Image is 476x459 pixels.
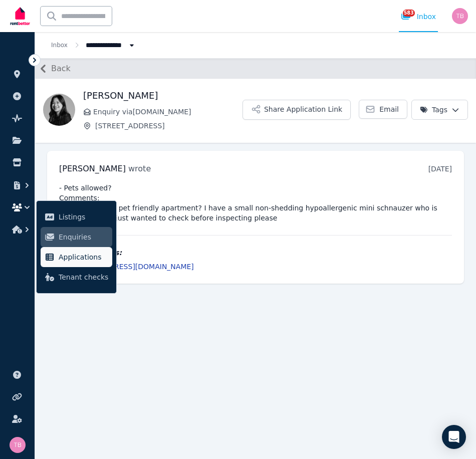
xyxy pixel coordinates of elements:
a: Tenant checks [41,267,112,287]
a: Enquiries [41,227,112,247]
span: Listings [59,211,108,223]
div: Open Intercom Messenger [442,425,466,449]
span: Tenant checks [59,271,108,283]
button: Back [35,61,71,77]
button: Tags [411,100,468,120]
button: Share Application Link [243,100,351,120]
span: Email [379,104,399,114]
img: Ann Do [43,94,75,126]
a: Email [359,100,407,119]
pre: - Pets allowed? Comments: Hello, is this is a pet friendly apartment? I have a small non-shedding... [59,183,452,223]
img: Tracy Barrett [452,8,468,24]
a: Applications [41,247,112,267]
span: Enquiry via [DOMAIN_NAME] [93,107,243,117]
nav: Breadcrumb [35,32,153,58]
span: [PERSON_NAME] [59,164,126,173]
img: RentBetter [8,4,32,29]
span: Applications [59,251,108,263]
span: Back [51,63,71,75]
span: Enquiries [59,231,108,243]
h1: [PERSON_NAME] [83,89,243,103]
a: [EMAIL_ADDRESS][DOMAIN_NAME] [71,263,194,271]
a: Listings [41,207,112,227]
img: Tracy Barrett [10,437,26,453]
time: [DATE] [428,165,452,173]
h4: Contact details: [59,248,452,258]
span: wrote [128,164,151,173]
span: [STREET_ADDRESS] [95,121,243,131]
span: Tags [420,105,447,115]
a: Inbox [51,42,68,49]
span: 583 [403,10,415,17]
div: Inbox [401,12,436,22]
